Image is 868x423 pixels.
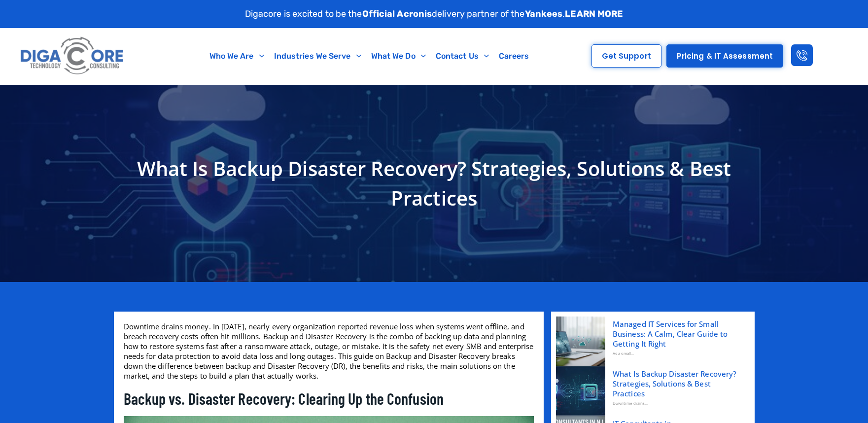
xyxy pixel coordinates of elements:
img: managed IT services for small business [556,317,605,366]
img: Backup disaster recovery, Backup and Disaster Recovery [556,366,605,416]
a: What Is Backup Disaster Recovery? Strategies, Solutions & Best Practices [613,369,742,398]
span: Pricing & IT Assessment [677,52,773,60]
h2: Backup vs. Disaster Recovery: Clearing Up the Confusion [124,388,534,409]
a: What We Do [366,45,431,68]
strong: Yankees [525,8,563,19]
a: Industries We Serve [269,45,366,68]
a: Managed IT Services for Small Business: A Calm, Clear Guide to Getting It Right [613,319,742,349]
a: LEARN MORE [565,8,623,19]
div: Downtime drains... [613,398,742,408]
strong: Official Acronis [362,8,432,19]
nav: Menu [172,45,567,68]
img: Digacore logo 1 [18,33,127,79]
a: Who We Are [205,45,269,68]
a: Get Support [591,44,661,68]
a: Pricing & IT Assessment [666,44,783,68]
div: As a small... [613,349,742,358]
p: Downtime drains money. In [DATE], nearly every organization reported revenue loss when systems we... [124,321,534,381]
a: Contact Us [431,45,494,68]
a: Careers [494,45,534,68]
span: Get Support [602,52,651,60]
p: Digacore is excited to be the delivery partner of the . [245,7,624,21]
h1: What Is Backup Disaster Recovery? Strategies, Solutions & Best Practices [119,154,750,213]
